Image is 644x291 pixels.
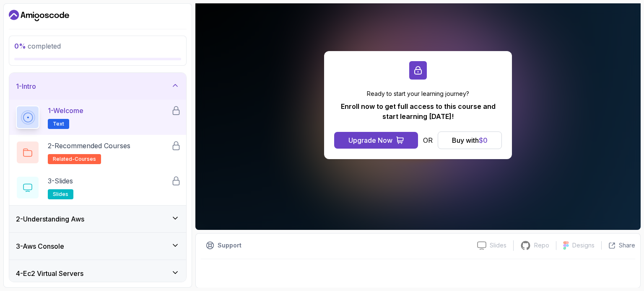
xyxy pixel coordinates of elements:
[452,135,488,145] div: Buy with
[16,81,36,91] h3: 1 - Intro
[9,9,69,22] a: Dashboard
[534,241,549,250] p: Repo
[334,101,502,121] p: Enroll now to get full access to this course and start learning [DATE]!
[16,106,179,129] button: 1-WelcomeText
[9,233,186,260] button: 3-Aws Console
[16,268,83,278] h3: 4 - Ec2 Virtual Servers
[438,131,502,149] button: Buy with$0
[53,121,64,127] span: Text
[16,214,84,224] h3: 2 - Understanding Aws
[218,241,241,250] p: Support
[9,206,186,232] button: 2-Understanding Aws
[479,136,488,144] span: $ 0
[201,239,247,252] button: Support button
[490,241,506,250] p: Slides
[53,156,96,162] span: related-courses
[53,191,68,198] span: slides
[334,90,502,98] p: Ready to start your learning journey?
[48,176,73,186] p: 3 - Slides
[348,135,392,145] div: Upgrade Now
[9,73,186,100] button: 1-Intro
[48,106,83,116] p: 1 - Welcome
[16,141,179,164] button: 2-Recommended Coursesrelated-courses
[14,42,26,50] span: 0 %
[16,176,179,199] button: 3-Slidesslides
[601,241,635,250] button: Share
[14,42,61,50] span: completed
[619,241,635,250] p: Share
[334,132,418,149] button: Upgrade Now
[423,135,433,145] p: OR
[16,241,64,251] h3: 3 - Aws Console
[572,241,595,250] p: Designs
[9,260,186,287] button: 4-Ec2 Virtual Servers
[48,141,130,151] p: 2 - Recommended Courses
